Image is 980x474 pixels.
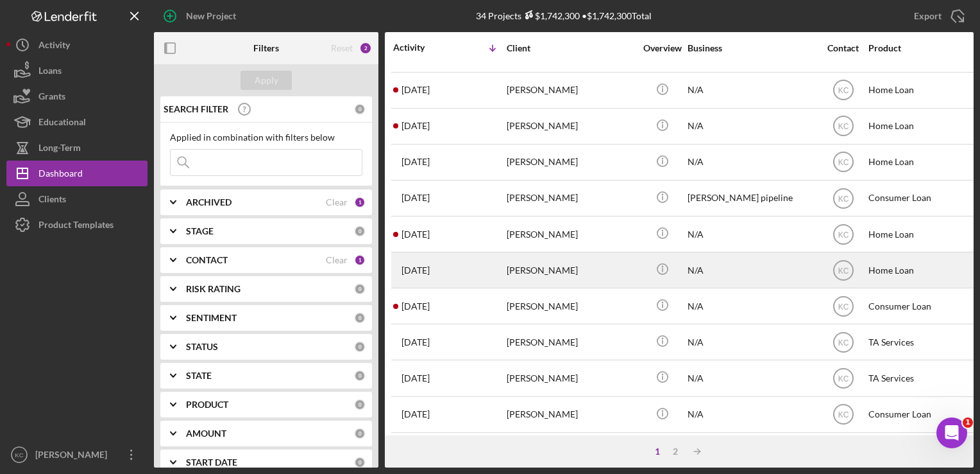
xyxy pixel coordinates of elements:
[688,325,816,359] div: N/A
[38,161,83,189] div: Dashboard
[354,457,366,468] div: 0
[401,373,430,383] time: 2025-08-19 19:44
[6,161,148,186] button: Dashboard
[354,254,366,266] div: 1
[936,417,967,448] iframe: Intercom live chat
[521,10,580,21] div: $1,742,300
[326,255,348,265] div: Clear
[507,361,635,395] div: [PERSON_NAME]
[359,42,372,55] div: 2
[6,212,148,238] button: Product Templates
[6,135,148,161] button: Long-Term
[186,313,237,323] b: SENTIMENT
[507,73,635,107] div: [PERSON_NAME]
[393,42,450,53] div: Activity
[688,43,816,53] div: Business
[354,341,366,353] div: 0
[507,434,635,468] div: [PERSON_NAME]
[186,284,241,294] b: RISK RATING
[688,181,816,215] div: [PERSON_NAME] pipeline
[253,43,279,53] b: Filters
[838,266,849,275] text: KC
[648,446,666,457] div: 1
[186,342,218,352] b: STATUS
[401,265,430,276] time: 2025-09-11 21:09
[401,193,430,203] time: 2025-09-15 19:35
[666,446,684,457] div: 2
[6,109,148,135] button: Educational
[354,428,366,439] div: 0
[38,58,62,87] div: Loans
[6,32,148,58] button: Activity
[38,32,70,61] div: Activity
[32,442,115,471] div: [PERSON_NAME]
[401,121,430,131] time: 2025-09-21 15:10
[688,109,816,143] div: N/A
[688,217,816,251] div: N/A
[326,197,348,207] div: Clear
[186,226,214,236] b: STAGE
[170,132,362,143] div: Applied in combination with filters below
[401,85,430,95] time: 2025-09-23 22:38
[401,337,430,347] time: 2025-08-21 19:13
[638,43,686,53] div: Overview
[688,434,816,468] div: N/A
[354,399,366,410] div: 0
[507,43,635,53] div: Client
[186,457,237,468] b: START DATE
[186,428,226,439] b: AMOUNT
[914,3,942,29] div: Export
[838,302,849,311] text: KC
[688,145,816,179] div: N/A
[354,103,366,115] div: 0
[688,398,816,432] div: N/A
[6,442,148,468] button: KC[PERSON_NAME]
[476,10,652,21] div: 34 Projects • $1,742,300 Total
[963,417,973,428] span: 1
[507,398,635,432] div: [PERSON_NAME]
[838,374,849,383] text: KC
[6,186,148,212] button: Clients
[838,158,849,167] text: KC
[186,371,212,381] b: STATE
[186,255,228,265] b: CONTACT
[838,230,849,239] text: KC
[819,43,867,53] div: Contact
[354,370,366,382] div: 0
[186,399,228,410] b: PRODUCT
[6,83,148,109] button: Grants
[507,217,635,251] div: [PERSON_NAME]
[838,338,849,347] text: KC
[255,71,278,90] div: Apply
[354,283,366,295] div: 0
[507,289,635,323] div: [PERSON_NAME]
[354,197,366,208] div: 1
[838,194,849,203] text: KC
[354,225,366,237] div: 0
[401,157,430,167] time: 2025-09-16 18:11
[838,410,849,419] text: KC
[688,361,816,395] div: N/A
[401,409,430,419] time: 2025-08-18 20:15
[38,212,114,241] div: Product Templates
[688,73,816,107] div: N/A
[507,181,635,215] div: [PERSON_NAME]
[154,3,249,29] button: New Project
[401,229,430,240] time: 2025-09-12 17:33
[241,71,292,90] button: Apply
[38,83,65,112] div: Grants
[838,86,849,95] text: KC
[186,3,236,29] div: New Project
[507,145,635,179] div: [PERSON_NAME]
[688,289,816,323] div: N/A
[507,325,635,359] div: [PERSON_NAME]
[507,253,635,287] div: [PERSON_NAME]
[38,109,86,138] div: Educational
